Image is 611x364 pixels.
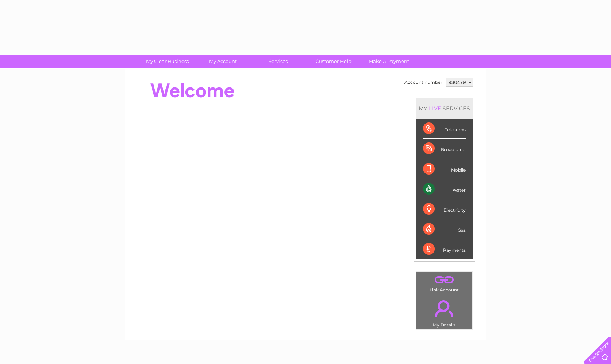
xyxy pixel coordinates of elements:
[423,199,466,219] div: Electricity
[416,294,473,330] td: My Details
[423,139,466,159] div: Broadband
[193,55,253,68] a: My Account
[403,76,444,89] td: Account number
[423,159,466,179] div: Mobile
[359,55,419,68] a: Make A Payment
[303,55,364,68] a: Customer Help
[427,105,443,112] div: LIVE
[423,239,466,259] div: Payments
[423,179,466,199] div: Water
[416,271,473,294] td: Link Account
[418,296,470,321] a: .
[137,55,197,68] a: My Clear Business
[418,274,470,286] a: .
[248,55,308,68] a: Services
[423,219,466,239] div: Gas
[423,119,466,139] div: Telecoms
[416,98,473,119] div: MY SERVICES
